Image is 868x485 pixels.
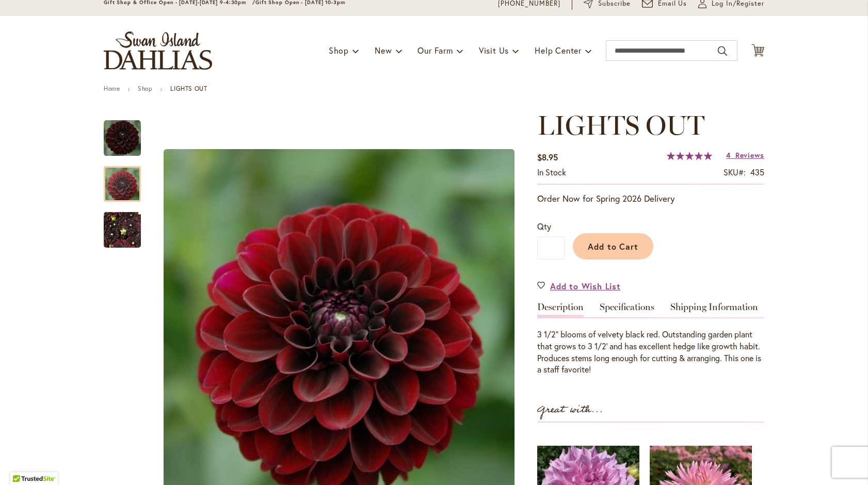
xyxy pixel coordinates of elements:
div: 3 1/2" blooms of velvety black red. Outstanding garden plant that grows to 3 1/2' and has excelle... [537,329,764,376]
a: Specifications [600,302,654,317]
span: $8.95 [537,152,558,163]
a: store logo [104,31,212,70]
a: Shipping Information [670,302,758,317]
span: Help Center [535,45,582,56]
div: Availability [537,167,566,179]
div: 435 [750,167,764,179]
strong: Great with... [537,401,603,418]
strong: SKU [724,167,746,177]
a: Description [537,302,584,317]
a: Add to Wish List [537,280,621,292]
iframe: Launch Accessibility Center [8,448,37,477]
img: LIGHTS OUT [104,120,141,157]
div: Detailed Product Info [537,302,764,376]
img: LIGHTS OUT [104,205,141,255]
a: 4 Reviews [726,150,764,160]
div: LIGHTS OUT [104,110,151,156]
span: Reviews [735,150,764,160]
button: Add to Cart [573,233,653,260]
span: Qty [537,221,551,232]
div: LIGHTS OUT [104,156,151,202]
strong: LIGHTS OUT [170,85,207,92]
a: Home [104,85,120,92]
span: Visit Us [479,45,509,56]
div: 100% [667,152,712,160]
div: LIGHTS OUT [104,202,141,248]
span: Add to Cart [588,241,639,252]
span: New [375,45,392,56]
span: LIGHTS OUT [537,109,704,141]
a: Shop [138,85,152,92]
span: Shop [329,45,349,56]
span: Our Farm [417,45,453,56]
span: In stock [537,167,566,177]
span: Add to Wish List [550,280,621,292]
p: Order Now for Spring 2026 Delivery [537,192,764,205]
span: 4 [726,150,731,160]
